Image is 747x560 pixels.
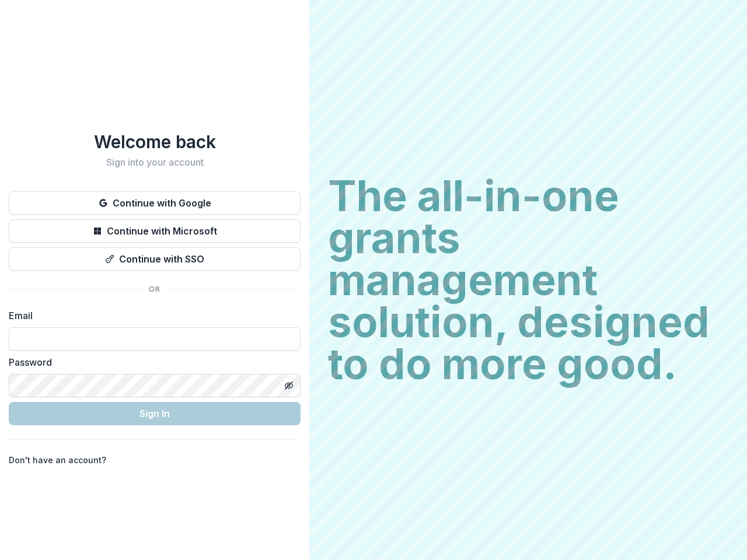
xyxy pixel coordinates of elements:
[9,131,301,152] h1: Welcome back
[9,454,106,466] p: Don't have an account?
[9,247,301,271] button: Continue with SSO
[9,309,294,323] label: Email
[9,157,301,168] h2: Sign into your account
[9,355,294,369] label: Password
[9,191,301,215] button: Continue with Google
[280,376,298,395] button: Toggle password visibility
[9,219,301,243] button: Continue with Microsoft
[9,402,301,425] button: Sign In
